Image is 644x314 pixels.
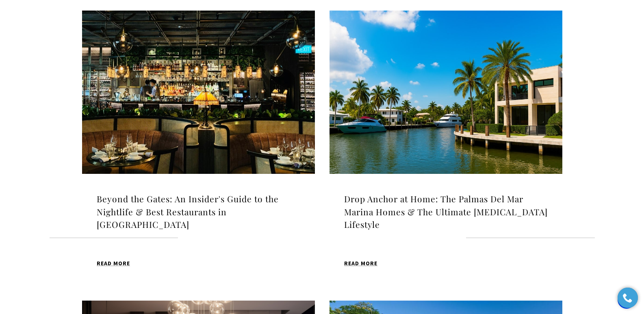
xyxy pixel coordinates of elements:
a: Drop Anchor at Home: The Palmas Del Mar Marina Homes & The Ultimate Boating Lifestyle Drop Anchor... [330,11,562,287]
img: Beyond the Gates: An Insider's Guide to the Nightlife & Best Restaurants in Palmas Del Mar [82,11,315,174]
h4: Beyond the Gates: An Insider's Guide to the Nightlife & Best Restaurants in [GEOGRAPHIC_DATA] [97,193,300,231]
a: Beyond the Gates: An Insider's Guide to the Nightlife & Best Restaurants in Palmas Del Mar Beyond... [82,11,315,287]
h4: Drop Anchor at Home: The Palmas Del Mar Marina Homes & The Ultimate [MEDICAL_DATA] Lifestyle [344,193,548,231]
span: Read MORE [344,260,377,266]
span: Read MORE [97,260,130,266]
img: Drop Anchor at Home: The Palmas Del Mar Marina Homes & The Ultimate Boating Lifestyle [330,11,562,174]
